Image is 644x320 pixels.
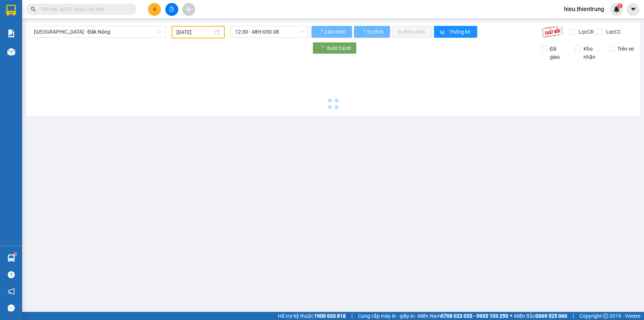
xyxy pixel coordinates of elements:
[311,26,352,38] button: Làm mới
[8,271,15,278] span: question-circle
[317,29,324,34] span: loading
[542,26,563,38] img: 9k=
[176,28,213,36] input: 11/08/2025
[34,26,161,37] span: Hà Nội - Đăk Nông
[535,313,567,319] strong: 0369 525 060
[318,45,327,51] span: loading
[510,314,512,317] span: ⚪️
[327,44,351,52] span: Xuất Excel
[360,29,366,34] span: loading
[186,7,191,12] span: aim
[152,7,157,12] span: plus
[514,312,567,320] span: Miền Bắc
[573,312,574,320] span: |
[441,313,508,319] strong: 0708 023 035 - 0935 103 250
[617,3,623,8] sup: 1
[148,3,161,16] button: plus
[7,30,15,37] img: solution-icon
[7,254,15,262] img: warehouse-icon
[603,28,622,36] span: Lọc CC
[351,312,352,320] span: |
[627,3,640,16] button: caret-down
[449,28,471,36] span: Thống kê
[41,5,128,13] input: Tìm tên, số ĐT hoặc mã đơn
[392,26,432,38] button: In đơn chọn
[7,48,15,56] img: warehouse-icon
[6,5,16,16] img: logo-vxr
[8,304,15,312] span: message
[613,6,620,13] img: icon-new-feature
[581,45,603,61] span: Kho nhận
[314,313,346,319] strong: 1900 633 818
[8,288,15,295] span: notification
[630,6,637,13] span: caret-down
[434,26,477,38] button: bar-chartThống kê
[325,28,346,36] span: Làm mới
[278,312,346,320] span: Hỗ trợ kỹ thuật:
[367,28,384,36] span: In phơi
[417,312,508,320] span: Miền Nam
[14,253,16,255] sup: 1
[235,26,303,37] span: 12:30 - 48H-030.08
[182,3,195,16] button: aim
[614,45,637,53] span: Trên xe
[558,4,610,14] span: hieu.thientrung
[358,312,416,320] span: Cung cấp máy in - giấy in:
[440,29,446,35] span: bar-chart
[619,3,621,8] span: 1
[603,313,608,319] span: copyright
[165,3,178,16] button: file-add
[169,7,174,12] span: file-add
[31,7,36,12] span: search
[313,42,357,54] button: Xuất Excel
[576,28,595,36] span: Lọc CR
[547,45,569,61] span: Đã giao
[354,26,390,38] button: In phơi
